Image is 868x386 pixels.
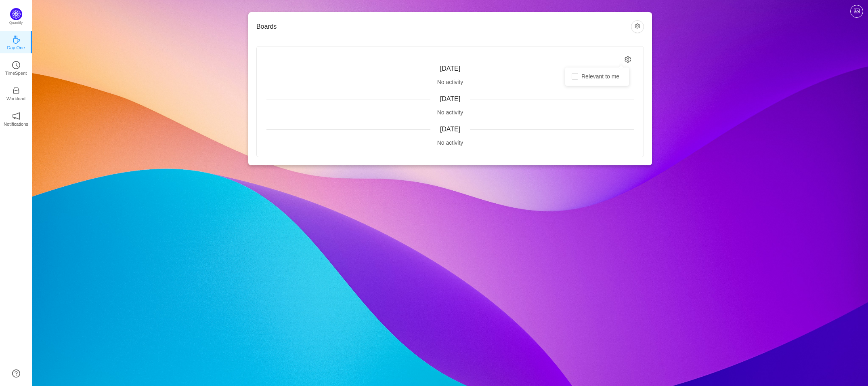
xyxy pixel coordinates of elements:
i: icon: inbox [12,86,20,95]
a: icon: inboxWorkload [12,89,20,97]
a: icon: coffeeDay One [12,38,20,46]
span: [DATE] [440,95,460,102]
a: icon: notificationNotifications [12,114,20,122]
img: Quantify [10,8,22,20]
div: No activity [266,139,634,147]
i: icon: coffee [12,36,20,44]
span: [DATE] [440,126,460,133]
p: Notifications [4,120,28,128]
i: icon: setting [625,56,631,63]
button: icon: picture [850,5,863,18]
span: Relevant to me [578,73,623,80]
p: Workload [6,95,25,102]
span: [DATE] [440,65,460,72]
i: icon: clock-circle [12,61,20,69]
a: icon: question-circle [12,369,20,378]
p: Day One [7,44,25,51]
p: TimeSpent [5,70,27,77]
i: icon: notification [12,112,20,120]
div: No activity [266,78,634,86]
p: Quantify [9,20,23,26]
a: icon: clock-circleTimeSpent [12,63,20,72]
h3: Boards [256,23,631,31]
div: No activity [266,108,634,117]
button: icon: setting [631,20,644,33]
